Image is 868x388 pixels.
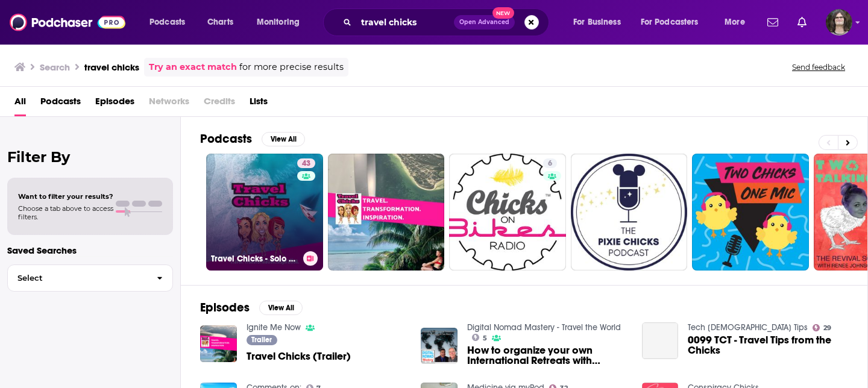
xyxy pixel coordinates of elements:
[356,13,454,32] input: Search podcasts, credits, & more...
[483,336,487,341] span: 5
[10,11,125,34] img: Podchaser - Follow, Share and Rate Podcasts
[565,13,636,32] button: open menu
[149,60,237,74] a: Try an exact match
[18,204,113,221] span: Choose a tab above to access filters.
[251,336,272,343] span: Trailer
[8,274,147,282] span: Select
[262,132,305,146] button: View All
[200,325,237,362] img: Travel Chicks (Trailer)
[247,322,301,333] a: Ignite Me Now
[84,61,139,73] h3: travel chicks
[200,300,303,315] a: EpisodesView All
[200,131,252,146] h2: Podcasts
[823,325,831,331] span: 29
[813,324,831,331] a: 29
[206,154,323,271] a: 43Travel Chicks - Solo Group Travel, Travel & Tourism Updates
[40,61,70,73] h3: Search
[14,92,26,116] a: All
[141,13,201,32] button: open menu
[826,9,852,36] button: Show profile menu
[95,92,134,116] a: Episodes
[492,7,514,19] span: New
[335,8,561,36] div: Search podcasts, credits, & more...
[250,92,268,116] a: Lists
[763,12,783,33] a: Show notifications dropdown
[200,131,305,146] a: PodcastsView All
[459,19,509,25] span: Open Advanced
[200,13,241,32] a: Charts
[467,345,627,366] a: How to organize your own International Retreats with Melissa Mackey from Travel Chicks
[204,92,235,116] span: Credits
[207,14,233,31] span: Charts
[633,13,716,32] button: open menu
[543,158,557,168] a: 6
[716,13,760,32] button: open menu
[7,264,173,292] button: Select
[467,345,627,366] span: How to organize your own International Retreats with [PERSON_NAME] from Travel Chicks
[149,92,189,116] span: Networks
[826,9,852,36] span: Logged in as jack14248
[18,192,113,201] span: Want to filter your results?
[472,334,487,341] a: 5
[239,60,344,74] span: for more precise results
[259,301,303,315] button: View All
[793,12,811,33] a: Show notifications dropdown
[40,92,81,116] a: Podcasts
[7,148,173,166] h2: Filter By
[211,254,298,264] h3: Travel Chicks - Solo Group Travel, Travel & Tourism Updates
[302,158,310,170] span: 43
[573,14,621,31] span: For Business
[548,158,552,170] span: 6
[421,328,458,365] img: How to organize your own International Retreats with Melissa Mackey from Travel Chicks
[467,322,621,333] a: Digital Nomad Mastery - Travel the World
[642,322,679,359] a: 0099 TCT - Travel Tips from the Chicks
[826,9,852,36] img: User Profile
[297,158,315,168] a: 43
[788,62,849,72] button: Send feedback
[149,14,185,31] span: Podcasts
[725,14,745,31] span: More
[454,15,515,30] button: Open AdvancedNew
[688,322,808,333] a: Tech Chick Tips
[449,154,566,271] a: 6
[247,351,351,361] a: Travel Chicks (Trailer)
[257,14,300,31] span: Monitoring
[248,13,315,32] button: open menu
[688,335,848,355] a: 0099 TCT - Travel Tips from the Chicks
[7,245,173,256] p: Saved Searches
[200,300,250,315] h2: Episodes
[641,14,699,31] span: For Podcasters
